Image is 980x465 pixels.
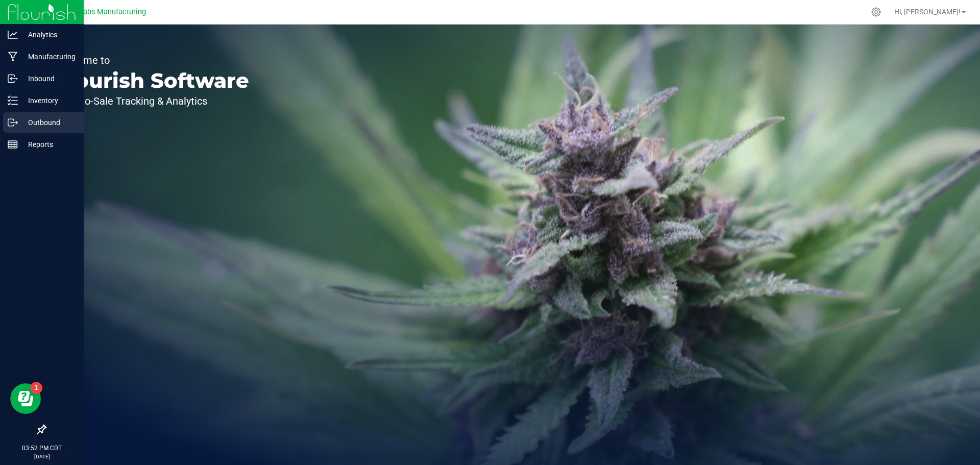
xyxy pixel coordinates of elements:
[894,8,961,16] span: Hi, [PERSON_NAME]!
[18,51,79,63] p: Manufacturing
[18,72,79,85] p: Inbound
[63,8,146,16] span: Teal Labs Manufacturing
[18,29,79,41] p: Analytics
[10,383,41,414] iframe: Resource center
[5,453,79,460] p: [DATE]
[55,55,249,65] p: Welcome to
[8,30,18,40] inline-svg: Analytics
[5,444,79,453] p: 03:52 PM CDT
[55,96,249,106] p: Seed-to-Sale Tracking & Analytics
[8,139,18,150] inline-svg: Reports
[55,70,249,91] p: Flourish Software
[8,52,18,62] inline-svg: Manufacturing
[18,94,79,107] p: Inventory
[8,74,18,84] inline-svg: Inbound
[30,382,42,394] iframe: Resource center unread badge
[8,117,18,128] inline-svg: Outbound
[8,95,18,106] inline-svg: Inventory
[870,7,883,17] div: Manage settings
[18,138,79,151] p: Reports
[18,116,79,129] p: Outbound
